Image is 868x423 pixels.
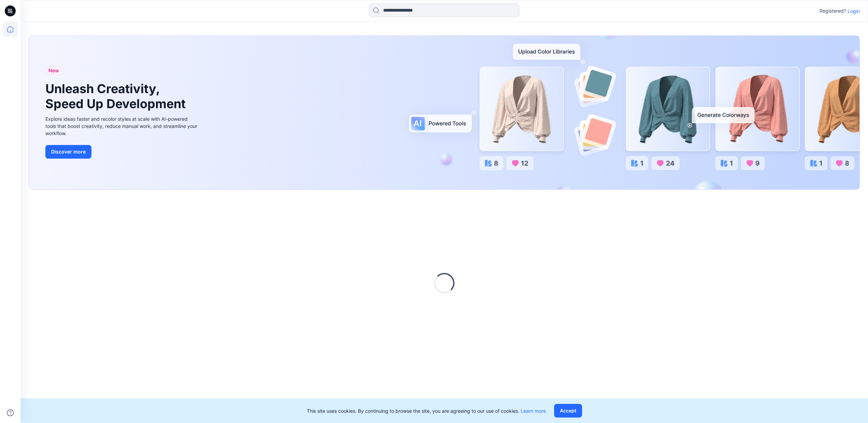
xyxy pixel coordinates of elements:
[848,8,860,15] p: Login
[45,82,189,111] h1: Unleash Creativity, Speed Up Development
[48,67,59,75] span: New
[521,408,546,414] a: Learn more
[45,145,199,159] a: Discover more
[307,407,546,414] p: This site uses cookies. By continuing to browse the site, you are agreeing to our use of cookies.
[45,115,199,137] div: Explore ideas faster and recolor styles at scale with AI-powered tools that boost creativity, red...
[554,404,582,418] button: Accept
[820,7,846,15] p: Registered?
[45,145,91,159] button: Discover more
